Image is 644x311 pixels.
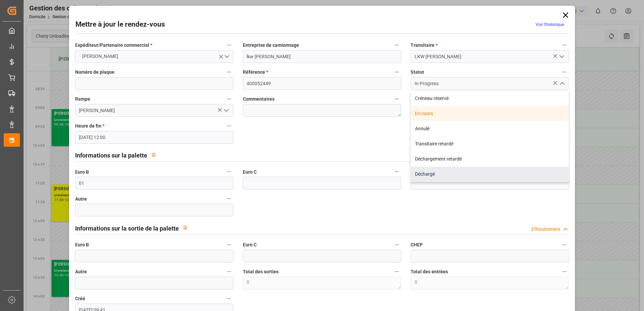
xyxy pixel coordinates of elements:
[225,294,233,303] button: Créé
[411,151,569,167] div: Déchargement retardé
[243,42,299,48] font: Entreprise de camionnage
[79,53,122,60] span: [PERSON_NAME]
[411,91,569,106] div: Créneau réservé
[411,277,569,289] textarea: 0
[179,221,192,234] button: View description
[560,41,569,49] button: Transitaire *
[225,41,233,49] button: Expéditeur/Partenaire commercial *
[556,51,567,62] button: Ouvrir le menu
[411,42,434,48] font: Transitaire
[392,41,401,49] button: Entreprise de camionnage
[243,242,257,247] font: Euro C
[243,277,401,289] textarea: 0
[225,68,233,76] button: Numéro de plaque
[225,240,233,249] button: Euro B
[75,151,147,160] h2: Informations sur la palette
[411,121,569,136] div: Annulé
[556,78,567,89] button: Fermer le menu
[75,69,115,75] font: Numéro de plaque
[536,22,564,27] a: Voir l’historique
[225,95,233,103] button: Rampe
[243,69,265,75] font: Référence
[392,95,401,103] button: Commentaires
[75,296,85,301] font: Créé
[243,96,275,102] font: Commentaires
[221,105,231,116] button: Ouvrir le menu
[560,267,569,276] button: Total des entrées
[411,242,423,247] font: CHEP
[243,269,279,274] font: Total des sorties
[75,242,89,247] font: Euro B
[75,169,89,175] font: Euro B
[411,77,569,90] input: Type à rechercher/sélectionner
[411,106,569,121] div: En cours
[411,69,424,75] font: Statut
[392,68,401,76] button: Référence *
[560,240,569,249] button: CHEP
[560,68,569,76] button: Statut
[225,167,233,176] button: Euro B
[225,122,233,130] button: Heure de fin *
[532,226,560,233] div: Effondrement
[75,196,87,202] font: Autre
[392,167,401,176] button: Euro C
[392,240,401,249] button: Euro C
[75,42,149,48] font: Expéditeur/Partenaire commercial
[75,19,165,30] h2: Mettre à jour le rendez-vous
[75,224,179,233] h2: Informations sur la sortie de la palette
[75,104,233,117] input: Type à rechercher/sélectionner
[225,194,233,203] button: Autre
[411,167,569,182] div: Déchargé
[75,269,87,274] font: Autre
[411,136,569,151] div: Transitaire retardé
[147,148,160,161] button: View description
[392,267,401,276] button: Total des sorties
[75,50,233,63] button: Ouvrir le menu
[75,123,101,129] font: Heure de fin
[225,267,233,276] button: Autre
[75,131,233,144] input: JJ-MM-AAAA HH :MM
[75,96,90,102] font: Rampe
[411,269,448,274] font: Total des entrées
[243,169,257,175] font: Euro C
